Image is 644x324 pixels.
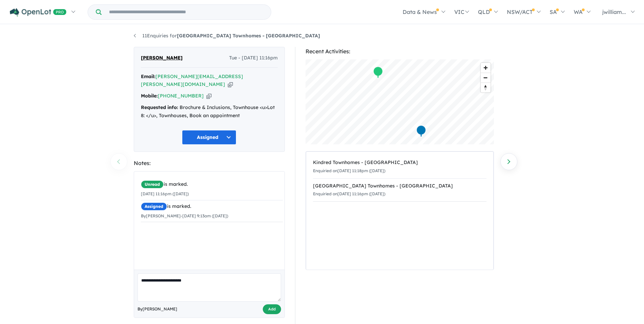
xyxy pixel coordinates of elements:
div: Map marker [373,66,383,79]
small: [DATE] 11:16pm ([DATE]) [141,191,189,196]
div: Map marker [416,125,426,138]
input: Try estate name, suburb, builder or developer [103,5,270,19]
strong: Email: [141,73,155,79]
strong: Mobile: [141,93,158,99]
button: Copy [228,81,233,88]
button: Reset bearing to north [481,83,491,92]
span: Tue - [DATE] 11:16pm [229,54,278,62]
strong: Requested info: [141,104,178,110]
span: Assigned [141,202,167,211]
span: jwilliam... [602,8,626,15]
div: [GEOGRAPHIC_DATA] Townhomes - [GEOGRAPHIC_DATA] [313,182,486,190]
a: [PERSON_NAME][EMAIL_ADDRESS][PERSON_NAME][DOMAIN_NAME] [141,73,243,88]
span: [PERSON_NAME] [141,54,183,62]
canvas: Map [306,59,494,144]
a: 11Enquiries for[GEOGRAPHIC_DATA] Townhomes - [GEOGRAPHIC_DATA] [134,33,320,39]
div: Kindred Townhomes - [GEOGRAPHIC_DATA] [313,159,486,167]
a: [GEOGRAPHIC_DATA] Townhomes - [GEOGRAPHIC_DATA]Enquiried on[DATE] 11:16pm ([DATE]) [313,178,486,202]
button: Zoom in [481,63,491,73]
nav: breadcrumb [134,32,511,40]
span: By [PERSON_NAME] [137,306,177,312]
small: Enquiried on [DATE] 11:16pm ([DATE]) [313,191,385,196]
span: Reset bearing to north [481,83,491,92]
img: Openlot PRO Logo White [10,8,67,17]
button: Copy [206,92,211,100]
button: Add [263,304,281,314]
a: [PHONE_NUMBER] [158,93,204,99]
strong: [GEOGRAPHIC_DATA] Townhomes - [GEOGRAPHIC_DATA] [177,33,320,39]
small: Enquiried on [DATE] 11:18pm ([DATE]) [313,168,385,173]
div: is marked. [141,202,283,211]
button: Zoom out [481,73,491,83]
div: Recent Activities: [306,47,494,56]
div: Notes: [134,159,285,168]
span: Zoom out [481,73,491,83]
button: Assigned [182,130,236,145]
span: Unread [141,180,164,188]
small: By [PERSON_NAME] - [DATE] 9:13am ([DATE]) [141,213,228,218]
div: is marked. [141,180,283,188]
div: Brochure & Inclusions, Townhouse <u>Lot 8: </u>, Townhouses, Book an appointment [141,104,278,120]
a: Kindred Townhomes - [GEOGRAPHIC_DATA]Enquiried on[DATE] 11:18pm ([DATE]) [313,155,486,179]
